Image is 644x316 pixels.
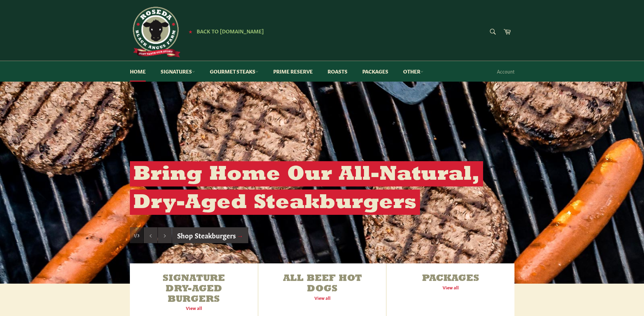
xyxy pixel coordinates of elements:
[356,61,395,82] a: Packages
[189,29,192,34] span: ★
[197,27,264,34] span: Back to [DOMAIN_NAME]
[203,61,265,82] a: Gourmet Steaks
[321,61,354,82] a: Roasts
[130,227,143,243] div: Slide 1, current
[396,61,430,82] a: Other
[134,232,139,238] span: 1/3
[154,61,202,82] a: Signatures
[123,61,152,82] a: Home
[130,7,180,57] img: Roseda Beef
[172,227,249,243] a: Shop Steakburgers
[185,29,264,34] a: ★ Back to [DOMAIN_NAME]
[158,227,172,243] button: Next slide
[237,230,244,240] span: →
[267,61,319,82] a: Prime Reserve
[494,61,518,81] a: Account
[144,227,158,243] button: Previous slide
[130,161,483,215] h2: Bring Home Our All-Natural, Dry-Aged Steakburgers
